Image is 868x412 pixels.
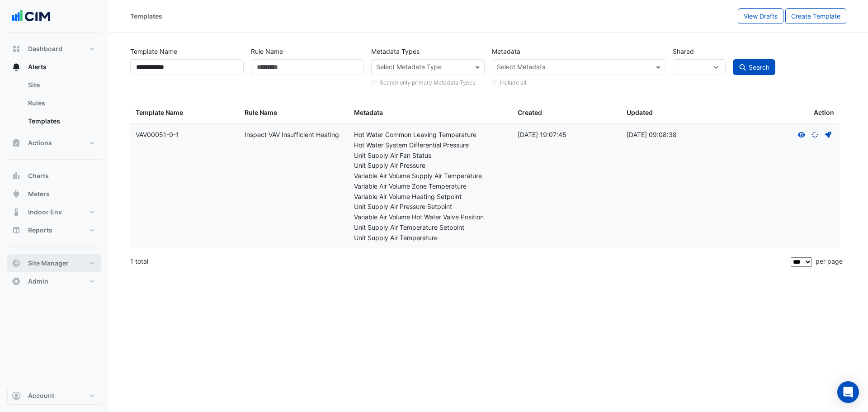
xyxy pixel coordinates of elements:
[673,43,694,59] label: Shared
[354,212,507,223] div: Variable Air Volume Hot Water Valve Position
[130,43,177,59] label: Template Name
[354,202,507,212] div: Unit Supply Air Pressure Setpoint
[354,171,507,181] div: Variable Air Volume Supply Air Temperature
[371,43,420,59] label: Metadata Types
[354,140,507,151] div: Hot Water System Differential Pressure
[7,272,101,290] button: Admin
[12,62,21,71] app-icon: Alerts
[7,134,101,152] button: Actions
[130,11,162,21] div: Templates
[136,130,234,140] div: VAV00051-9-1
[837,381,859,403] div: Open Intercom Messenger
[518,130,616,140] div: [DATE] 19:07:45
[130,250,789,273] div: 1 total
[28,208,62,217] span: Indoor Env
[785,8,846,24] button: Create Template
[814,108,834,118] span: Action
[21,112,101,130] a: Templates
[824,131,832,138] fa-icon: Deploy
[354,161,507,171] div: Unit Supply Air Pressure
[7,387,101,405] button: Account
[12,226,21,235] app-icon: Reports
[354,151,507,161] div: Unit Supply Air Fan Status
[811,131,819,138] fa-icon: Create Draft - to edit a template, you first need to create a draft, and then submit it for appro...
[380,79,475,87] label: Search only primary Metadata Types
[28,138,52,147] span: Actions
[492,43,520,59] label: Metadata
[12,277,21,286] app-icon: Admin
[797,131,806,138] fa-icon: View
[7,58,101,76] button: Alerts
[12,189,21,199] app-icon: Meters
[7,40,101,58] button: Dashboard
[518,109,542,116] span: Created
[738,8,783,24] button: View Drafts
[28,171,49,180] span: Charts
[21,76,101,94] a: Site
[7,254,101,272] button: Site Manager
[12,44,21,53] app-icon: Dashboard
[354,223,507,233] div: Unit Supply Air Temperature Setpoint
[354,233,507,243] div: Unit Supply Air Temperature
[11,7,52,25] img: Company Logo
[733,59,775,75] button: Search
[28,226,52,235] span: Reports
[12,208,21,217] app-icon: Indoor Env
[7,185,101,203] button: Meters
[245,109,277,116] span: Rule Name
[627,109,653,116] span: Updated
[7,203,101,221] button: Indoor Env
[7,167,101,185] button: Charts
[816,257,843,265] span: per page
[12,138,21,147] app-icon: Actions
[7,221,101,239] button: Reports
[28,391,54,400] span: Account
[28,62,47,71] span: Alerts
[749,63,769,71] span: Search
[12,171,21,180] app-icon: Charts
[28,259,69,268] span: Site Manager
[28,44,62,53] span: Dashboard
[744,12,778,20] span: View Drafts
[28,189,50,199] span: Meters
[627,130,725,140] div: [DATE] 09:08:38
[7,76,101,134] div: Alerts
[500,79,526,87] label: Include all
[354,181,507,192] div: Variable Air Volume Zone Temperature
[354,192,507,202] div: Variable Air Volume Heating Setpoint
[495,62,546,74] div: Select Metadata
[375,62,442,74] div: Select Metadata Type
[245,130,343,140] div: Inspect VAV Insufficient Heating
[136,109,183,116] span: Template Name
[21,94,101,112] a: Rules
[354,109,383,116] span: Metadata
[251,43,283,59] label: Rule Name
[791,12,840,20] span: Create Template
[12,259,21,268] app-icon: Site Manager
[354,130,507,140] div: Hot Water Common Leaving Temperature
[28,277,48,286] span: Admin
